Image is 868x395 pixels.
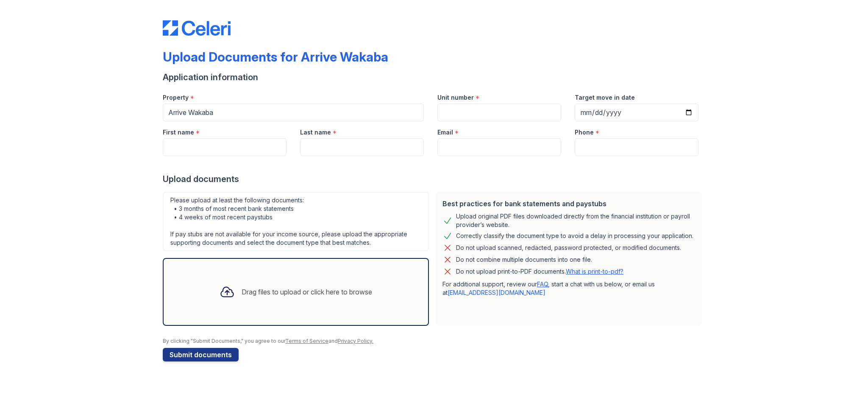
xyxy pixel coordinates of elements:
a: [EMAIL_ADDRESS][DOMAIN_NAME] [448,289,545,296]
a: Terms of Service [285,338,328,344]
div: Best practices for bank statements and paystubs [442,199,695,209]
a: Privacy Policy. [338,338,373,344]
div: Please upload at least the following documents: • 3 months of most recent bank statements • 4 wee... [163,192,429,251]
a: FAQ [537,280,548,288]
div: Drag files to upload or click here to browse [242,287,372,297]
label: Phone [575,128,594,137]
div: Upload original PDF files downloaded directly from the financial institution or payroll provider’... [456,212,695,229]
label: Target move in date [575,93,635,102]
div: Application information [163,71,705,83]
label: Property [163,93,189,102]
div: Upload documents [163,173,705,185]
p: Do not upload print-to-PDF documents. [456,267,623,276]
label: Last name [300,128,331,137]
label: First name [163,128,194,137]
div: Do not upload scanned, redacted, password protected, or modified documents. [456,243,681,253]
a: What is print-to-pdf? [566,268,623,275]
div: By clicking "Submit Documents," you agree to our and [163,338,705,345]
p: For additional support, review our , start a chat with us below, or email us at [442,280,695,297]
div: Correctly classify the document type to avoid a delay in processing your application. [456,231,693,241]
label: Unit number [437,93,474,102]
button: Submit documents [163,348,239,361]
div: Upload Documents for Arrive Wakaba [163,49,388,64]
label: Email [437,128,453,137]
img: CE_Logo_Blue-a8612792a0a2168367f1c8372b55b34899dd931a85d93a1a3d3e32e68fde9ad4.png [163,20,231,36]
div: Do not combine multiple documents into one file. [456,255,592,265]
